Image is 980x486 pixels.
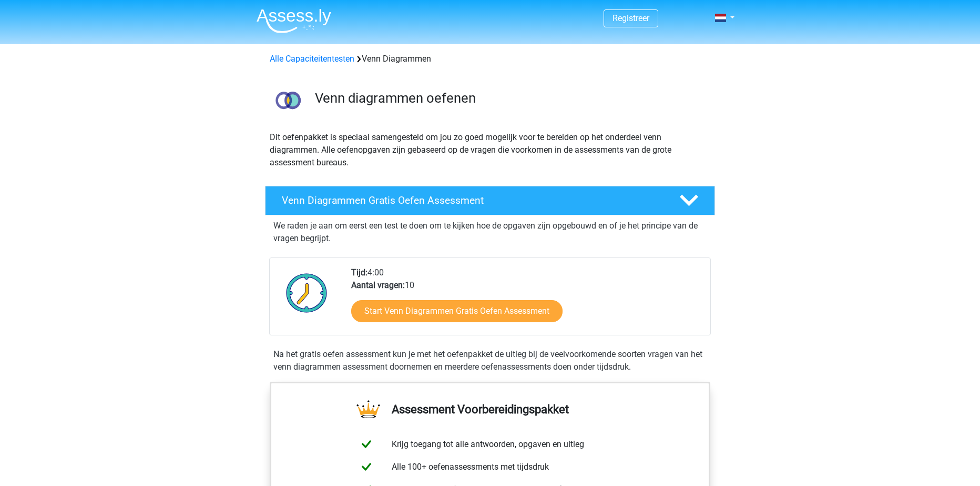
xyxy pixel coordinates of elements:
[270,54,354,64] a: Alle Capaciteitentesten
[612,13,649,23] a: Registreer
[273,220,707,245] p: We raden je aan om eerst een test te doen om te kijken hoe de opgaven zijn opgebouwd en of je het...
[351,267,367,277] b: Tijd:
[351,300,563,322] a: Start Venn Diagrammen Gratis Oefen Assessment
[280,266,333,319] img: Klok
[315,90,707,106] h3: Venn diagrammen oefenen
[257,8,331,33] img: Assessly
[343,266,710,335] div: 4:00 10
[270,131,710,169] p: Dit oefenpakket is speciaal samengesteld om jou zo goed mogelijk voor te bereiden op het onderdee...
[269,348,711,373] div: Na het gratis oefen assessment kun je met het oefenpakket de uitleg bij de veelvoorkomende soorte...
[266,53,714,65] div: Venn Diagrammen
[266,78,310,123] img: venn diagrammen
[282,194,662,206] h4: Venn Diagrammen Gratis Oefen Assessment
[351,280,405,290] b: Aantal vragen:
[261,186,719,215] a: Venn Diagrammen Gratis Oefen Assessment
